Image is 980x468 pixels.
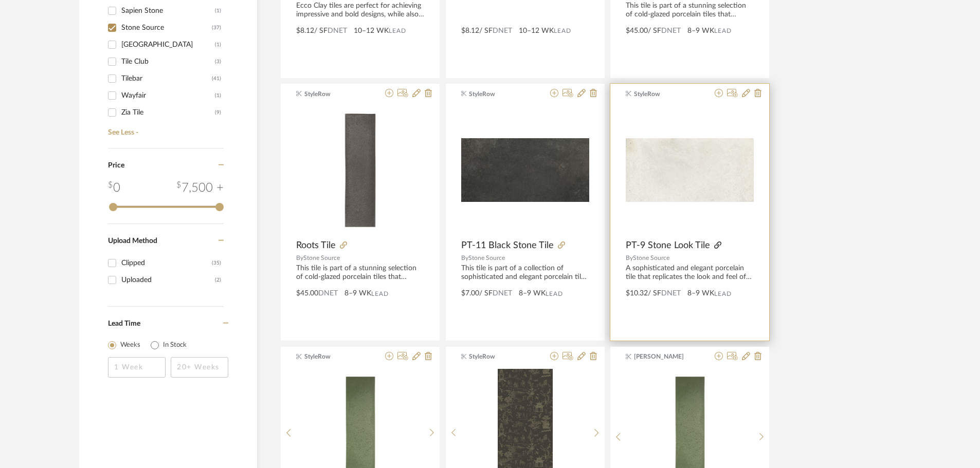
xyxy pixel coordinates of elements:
span: Lead [389,27,406,34]
input: 1 Week [108,357,166,378]
span: StyleRow [634,89,699,99]
span: Lead [714,290,732,297]
span: [PERSON_NAME] [634,352,699,361]
span: Stone Source [303,255,340,261]
span: PT-9 Stone Look Tile [626,240,710,251]
span: 8–9 WK [687,26,714,36]
span: By [626,255,633,261]
div: 0 [108,179,120,197]
div: This tile is part of a stunning selection of cold-glazed porcelain tiles that redefine luxury and... [296,264,424,282]
span: Price [108,162,124,169]
div: (9) [215,104,221,121]
img: Roots Tile [296,106,424,234]
div: Ecco Clay tiles are perfect for achieving impressive and bold designs, while also being adaptable... [296,2,424,19]
span: / SF [314,27,328,34]
span: DNET [493,27,512,34]
span: Lead [546,290,563,297]
div: (37) [212,20,221,36]
img: PT-11 Black Stone Tile [461,138,589,202]
span: By [296,255,303,261]
div: Stone Source [121,20,212,36]
a: See Less - [105,121,224,137]
span: / SF [648,290,661,297]
div: 0 [626,106,754,234]
div: Tile Club [121,53,215,70]
div: (41) [212,70,221,87]
span: Lead [714,27,732,34]
span: Roots Tile [296,240,336,251]
span: StyleRow [469,352,534,361]
span: 10–12 WK [354,26,389,36]
div: Clipped [121,255,212,271]
div: Wayfair [121,87,215,104]
span: $45.00 [296,290,318,297]
span: DNET [493,290,512,297]
span: DNET [328,27,347,34]
span: Stone Source [468,255,505,261]
span: 8–9 WK [344,288,371,299]
span: Lead [554,27,571,34]
div: (2) [215,272,221,288]
div: Tilebar [121,70,212,87]
div: (1) [215,87,221,104]
span: DNET [661,290,681,297]
div: [GEOGRAPHIC_DATA] [121,36,215,53]
label: Weeks [120,340,140,350]
span: Stone Source [633,255,669,261]
span: By [461,255,468,261]
span: / SF [648,27,661,34]
img: PT-9 Stone Look Tile [626,138,754,202]
div: This tile is part of a stunning selection of cold-glazed porcelain tiles that redefine luxury and... [626,2,754,19]
div: Uploaded [121,272,215,288]
div: (3) [215,53,221,70]
input: 20+ Weeks [171,357,228,378]
span: Lead Time [108,320,140,327]
span: Upload Method [108,237,157,245]
div: (35) [212,255,221,271]
span: / SF [479,290,493,297]
span: PT-11 Black Stone Tile [461,240,554,251]
span: $8.12 [296,27,314,34]
span: DNET [318,290,338,297]
span: 8–9 WK [687,288,714,299]
span: 10–12 WK [519,26,554,36]
span: / SF [479,27,493,34]
span: StyleRow [304,89,369,99]
div: A sophisticated and elegant porcelain tile that replicates the look and feel of natural stone. [626,264,754,282]
span: StyleRow [469,89,534,99]
div: 7,500 + [176,179,224,197]
label: In Stock [163,340,187,350]
span: StyleRow [304,352,369,361]
span: $7.00 [461,290,479,297]
span: $8.12 [461,27,479,34]
span: $45.00 [626,27,648,34]
span: DNET [661,27,681,34]
span: 8–9 WK [519,288,546,299]
span: Lead [371,290,389,297]
div: Sapien Stone [121,3,215,19]
div: Zia Tile [121,104,215,121]
span: $10.32 [626,290,648,297]
div: (1) [215,3,221,19]
div: (1) [215,36,221,53]
div: This tile is part of a collection of sophisticated and elegant porcelain tiles that replicate the... [461,264,589,282]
